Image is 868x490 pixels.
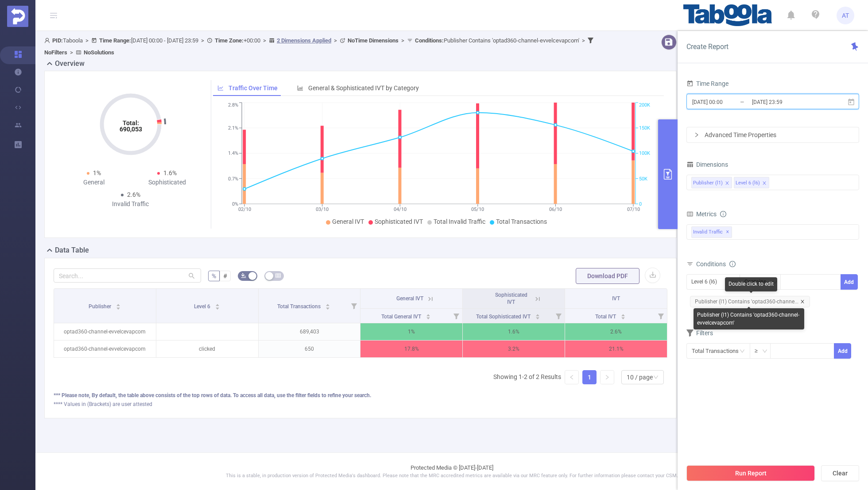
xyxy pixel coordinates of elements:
i: icon: caret-up [535,313,540,315]
span: Total IVT [595,314,617,320]
span: Publisher (l1) Contains 'optad360-channe... [690,296,810,307]
p: optad360-channel-evvelcevapcom [54,323,156,340]
div: Publisher (l1) [693,177,723,189]
div: General [57,178,131,187]
input: Start date [691,96,763,108]
tspan: 100K [639,151,650,157]
i: icon: caret-down [535,316,540,318]
span: % [212,272,216,279]
i: icon: caret-up [620,313,625,315]
tspan: 0% [232,201,238,207]
i: Filter menu [348,289,360,323]
tspan: 04/10 [393,207,406,212]
tspan: 1.4% [228,151,238,157]
i: icon: down [762,348,767,355]
div: **** Values in (Brackets) are user attested [54,400,667,408]
i: icon: caret-up [116,302,121,305]
div: *** Please note, By default, the table above consists of the top rows of data. To access all data... [54,391,667,399]
span: Total Sophisticated IVT [476,314,532,320]
div: Sort [535,313,540,318]
p: optad360-channel-evvelcevapcom [54,341,156,357]
tspan: 2.8% [228,103,238,108]
span: > [83,37,91,44]
span: Metrics [686,211,717,218]
i: icon: bar-chart [297,85,303,91]
button: Add [834,343,851,359]
span: Taboola [DATE] 00:00 - [DATE] 23:59 +00:00 [44,37,596,56]
div: Contains [744,275,772,289]
i: icon: table [275,273,281,278]
i: icon: caret-down [215,306,220,309]
tspan: 07/10 [627,207,639,212]
div: Sort [215,302,220,308]
a: 1 [583,371,596,384]
b: No Filters [44,49,67,56]
tspan: 150K [639,125,650,131]
i: icon: close [725,181,729,186]
div: Level 6 (l6) [691,275,723,289]
p: 1% [360,323,462,340]
span: 1.6% [163,169,177,176]
i: Filter menu [655,309,667,323]
span: Total General IVT [381,314,422,320]
i: icon: right [694,132,699,138]
span: Conditions [696,260,736,268]
b: Conditions : [415,37,444,44]
p: 3.2% [463,341,565,357]
span: Filters [686,329,713,337]
span: Sophisticated IVT [495,292,527,305]
span: AT [842,7,849,24]
span: Publisher [89,303,112,310]
li: Publisher (l1) [691,177,732,188]
span: Total Transactions [277,303,322,310]
i: icon: line-chart [217,85,224,91]
i: icon: down [653,375,659,381]
p: 2.6% [565,323,667,340]
div: Sophisticated [131,178,204,187]
span: > [579,37,588,44]
span: Level 6 [194,303,212,310]
i: icon: left [569,375,574,380]
i: icon: right [604,375,610,380]
span: > [67,49,76,56]
p: 650 [259,341,360,357]
i: icon: close [800,299,805,304]
footer: Protected Media © [DATE]-[DATE] [35,452,868,490]
span: Publisher Contains 'optad360-channel-evvelcevapcom' [415,37,579,44]
div: Sort [620,313,626,318]
span: Create Report [686,42,728,51]
div: Sort [325,302,330,308]
tspan: 0.7% [228,176,238,182]
div: Publisher (l1) Contains 'optad360-channel-evvelcevapcom' [694,308,804,329]
div: ≥ [755,344,764,358]
span: Traffic Over Time [229,84,278,92]
button: Add [841,274,858,290]
button: Run Report [686,465,815,481]
i: icon: caret-down [325,306,330,309]
i: icon: close [762,181,767,186]
h2: Overview [55,58,85,69]
tspan: 03/10 [316,207,329,212]
p: clicked [156,341,258,357]
h2: Data Table [55,245,89,256]
p: 21.1% [565,341,667,357]
img: Protected Media [7,6,28,27]
span: Invalid Traffic [691,226,732,238]
p: 1.6% [463,323,565,340]
i: icon: info-circle [720,211,726,217]
tspan: 50K [639,176,647,182]
tspan: 2.1% [228,125,238,131]
span: Time Range [686,80,728,87]
input: Search... [54,268,201,283]
span: > [331,37,340,44]
span: General & Sophisticated IVT by Category [308,84,419,92]
p: 689,403 [259,323,360,340]
span: > [399,37,407,44]
span: # [223,272,227,279]
span: > [198,37,207,44]
span: 1% [93,169,101,176]
div: Level 6 (l6) [736,177,760,189]
i: icon: caret-up [426,313,430,315]
li: Showing 1-2 of 2 Results [493,370,561,384]
tspan: 0 [639,201,642,207]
